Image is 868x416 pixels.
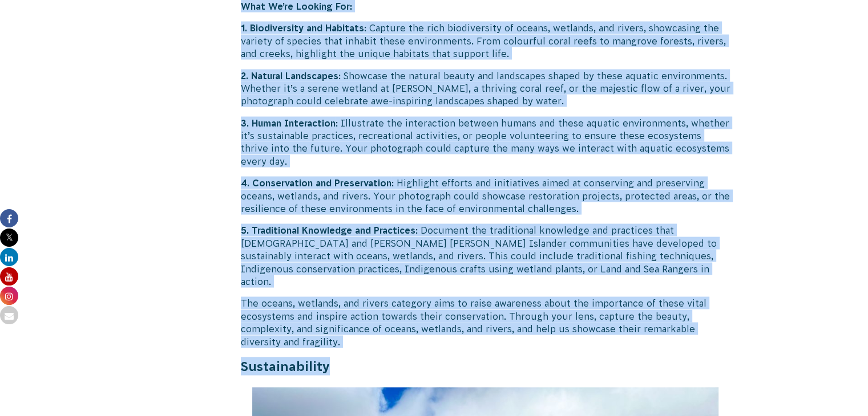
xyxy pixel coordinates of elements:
[241,117,730,168] p: : Illustrate the interaction between humans and these aquatic environments, whether it’s sustaina...
[241,70,730,108] p: : Showcase the natural beauty and landscapes shaped by these aquatic environments. Whether it’s a...
[241,1,352,11] strong: What We’re Looking For:
[241,178,391,188] strong: 4. Conservation and Preservation
[241,225,415,235] strong: 5. Traditional Knowledge and Practices
[241,23,364,33] strong: 1. Biodiversity and Habitats
[241,118,336,128] strong: 3. Human Interaction
[241,224,730,288] p: : Document the traditional knowledge and practices that [DEMOGRAPHIC_DATA] and [PERSON_NAME] [PER...
[241,22,730,60] p: : Capture the rich biodiversity of oceans, wetlands, and rivers, showcasing the variety of specie...
[241,297,730,348] p: The oceans, wetlands, and rivers category aims to raise awareness about the importance of these v...
[241,359,330,374] strong: Sustainability
[241,71,338,81] strong: 2. Natural Landscapes
[241,177,730,215] p: : Highlight efforts and initiatives aimed at conserving and preserving oceans, wetlands, and rive...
